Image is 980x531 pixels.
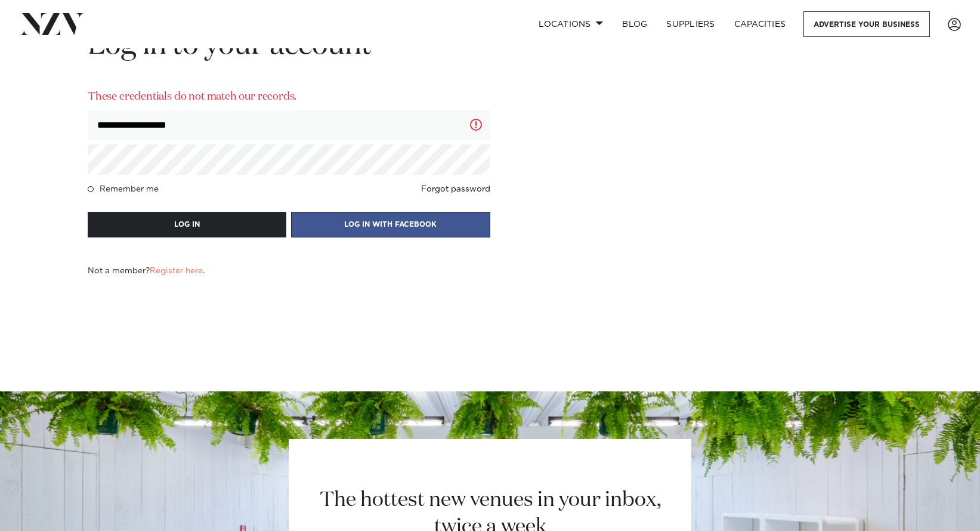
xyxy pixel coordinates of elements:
[803,11,930,37] a: Advertise your business
[100,184,159,194] h4: Remember me
[150,267,203,275] a: Register here
[613,11,657,37] a: BLOG
[19,13,84,35] img: nzv-logo.png
[725,11,796,37] a: Capacities
[88,266,205,276] h4: Not a member? .
[291,219,490,230] a: LOG IN WITH FACEBOOK
[421,184,490,194] a: Forgot password
[88,89,490,106] p: These credentials do not match our records.
[88,212,286,237] button: LOG IN
[529,11,613,37] a: Locations
[657,11,724,37] a: SUPPLIERS
[291,212,490,237] button: LOG IN WITH FACEBOOK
